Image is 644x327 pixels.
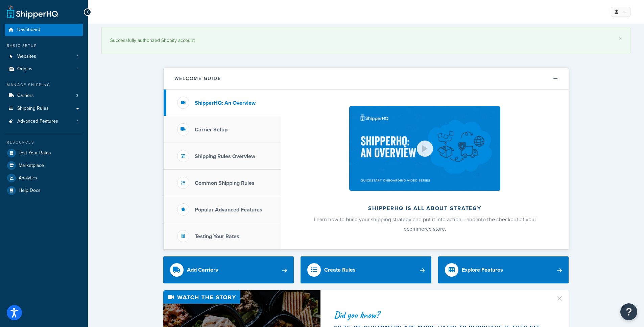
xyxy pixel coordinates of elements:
[5,140,83,145] div: Resources
[195,207,262,213] h3: Popular Advanced Features
[195,100,256,106] h3: ShipperHQ: An Overview
[77,54,78,59] span: 1
[314,216,536,233] span: Learn how to build your shipping strategy and put it into action… and into the checkout of your e...
[195,180,255,186] h3: Common Shipping Rules
[5,115,83,128] a: Advanced Features1
[462,265,503,275] div: Explore Features
[619,36,622,41] a: ×
[5,63,83,75] a: Origins1
[334,310,548,320] div: Did you know?
[19,188,41,194] span: Help Docs
[174,76,221,81] h2: Welcome Guide
[17,106,49,111] span: Shipping Rules
[19,175,37,181] span: Analytics
[5,50,83,63] a: Websites1
[187,265,218,275] div: Add Carriers
[17,54,36,59] span: Websites
[5,90,83,102] a: Carriers3
[299,205,551,211] h2: ShipperHQ is all about strategy
[301,256,431,283] a: Create Rules
[110,36,622,45] div: Successfully authorized Shopify account
[5,50,83,63] li: Websites
[5,159,83,172] a: Marketplace
[620,303,637,320] button: Open Resource Center
[5,90,83,102] li: Carriers
[17,119,58,124] span: Advanced Features
[324,265,356,275] div: Create Rules
[5,43,83,49] div: Basic Setup
[17,66,32,72] span: Origins
[19,163,44,169] span: Marketplace
[5,184,83,197] a: Help Docs
[164,68,569,90] button: Welcome Guide
[77,119,78,124] span: 1
[438,256,569,283] a: Explore Features
[5,115,83,128] li: Advanced Features
[76,93,78,99] span: 3
[5,147,83,159] a: Test Your Rates
[17,27,40,33] span: Dashboard
[17,93,34,99] span: Carriers
[195,127,228,133] h3: Carrier Setup
[349,106,500,191] img: ShipperHQ is all about strategy
[5,102,83,115] a: Shipping Rules
[195,233,239,240] h3: Testing Your Rates
[5,24,83,36] a: Dashboard
[77,66,78,72] span: 1
[5,172,83,184] a: Analytics
[5,82,83,88] div: Manage Shipping
[5,63,83,75] li: Origins
[163,256,294,283] a: Add Carriers
[19,150,51,156] span: Test Your Rates
[195,153,255,159] h3: Shipping Rules Overview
